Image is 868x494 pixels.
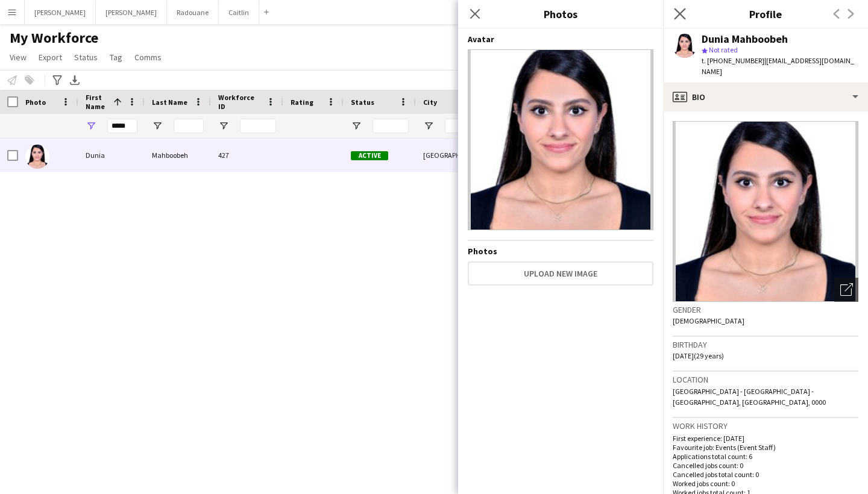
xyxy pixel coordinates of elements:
p: First experience: [DATE] [673,434,858,443]
span: Comms [134,52,162,63]
span: | [EMAIL_ADDRESS][DOMAIN_NAME] [702,56,854,76]
h3: Profile [663,6,868,22]
p: Applications total count: 6 [673,452,858,461]
input: First Name Filter Input [107,119,137,133]
div: Dunia [78,139,145,172]
span: Status [74,52,98,63]
div: 427 [211,139,283,172]
img: Crew avatar [468,49,653,230]
p: Worked jobs count: 0 [673,479,858,488]
button: Open Filter Menu [423,120,434,131]
span: City [423,98,437,107]
span: Status [351,98,374,107]
span: Active [351,151,388,160]
p: Cancelled jobs total count: 0 [673,470,858,479]
p: Cancelled jobs count: 0 [673,461,858,470]
div: Mahboobeh [145,139,211,172]
button: Open Filter Menu [351,120,362,131]
span: First Name [86,93,108,111]
app-action-btn: Export XLSX [68,73,82,87]
span: Not rated [709,45,738,54]
a: Export [34,49,67,65]
p: Favourite job: Events (Event Staff) [673,443,858,452]
a: Tag [105,49,127,65]
button: Caitlin [219,1,259,24]
input: Status Filter Input [373,119,409,133]
h3: Gender [673,304,858,315]
span: Tag [110,52,122,63]
div: Dunia Mahboobeh [702,34,788,45]
img: Crew avatar or photo [673,121,858,302]
input: Last Name Filter Input [174,119,204,133]
button: Open Filter Menu [86,120,96,131]
span: Export [39,52,62,63]
button: Radouane [167,1,219,24]
div: [GEOGRAPHIC_DATA] [416,139,488,172]
a: Comms [130,49,166,65]
span: Workforce ID [218,93,262,111]
a: View [5,49,31,65]
h3: Location [673,374,858,385]
span: Rating [291,98,313,107]
h3: Birthday [673,339,858,350]
span: t. [PHONE_NUMBER] [702,56,764,65]
span: My Workforce [10,29,98,47]
input: City Filter Input [445,119,481,133]
button: [PERSON_NAME] [96,1,167,24]
a: Status [69,49,102,65]
h4: Photos [468,246,653,257]
img: Dunia Mahboobeh [25,145,49,169]
span: [DATE] (29 years) [673,351,724,360]
input: Workforce ID Filter Input [240,119,276,133]
span: [GEOGRAPHIC_DATA] - [GEOGRAPHIC_DATA] - [GEOGRAPHIC_DATA], [GEOGRAPHIC_DATA], 0000 [673,387,826,407]
button: Upload new image [468,261,653,286]
span: Last Name [152,98,187,107]
button: [PERSON_NAME] [25,1,96,24]
h3: Photos [458,6,663,22]
span: Photo [25,98,46,107]
h4: Avatar [468,34,653,45]
h3: Work history [673,421,858,431]
span: [DEMOGRAPHIC_DATA] [673,316,744,325]
app-action-btn: Advanced filters [50,73,64,87]
div: Open photos pop-in [834,278,858,302]
button: Open Filter Menu [152,120,163,131]
span: View [10,52,27,63]
button: Open Filter Menu [218,120,229,131]
div: Bio [663,83,868,111]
